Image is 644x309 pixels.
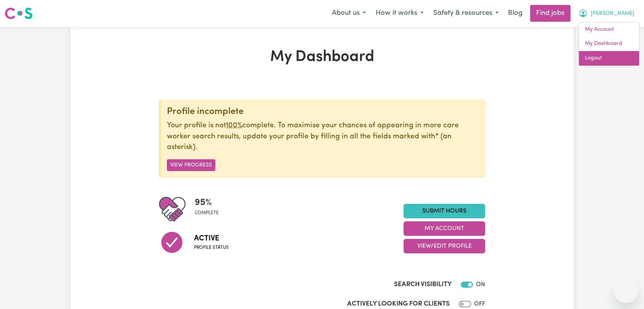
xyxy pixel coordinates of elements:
[394,280,452,290] label: Search Visibility
[530,5,570,22] a: Find jobs
[474,301,485,307] span: OFF
[167,159,215,171] button: View Progress
[574,5,639,21] button: My Account
[347,299,450,309] label: Actively Looking for Clients
[476,282,485,288] span: ON
[194,244,229,251] span: Profile status
[226,122,242,129] u: 100%
[579,37,639,51] a: My Dashboard
[428,5,503,21] button: Safety & resources
[579,22,639,37] a: My Account
[404,204,485,218] a: Submit Hours
[159,48,485,66] h1: My Dashboard
[578,22,639,66] div: My Account
[404,239,485,253] button: View/Edit Profile
[404,221,485,236] button: My Account
[579,51,639,66] a: Logout
[5,6,33,20] img: Careseekers logo
[371,5,428,21] button: How it works
[195,210,219,216] span: complete
[195,196,225,223] div: Profile completeness: 95%
[327,5,371,21] button: About us
[167,120,479,153] p: Your profile is not complete. To maximise your chances of appearing in more care worker search re...
[503,5,527,22] a: Blog
[195,196,219,210] span: 95 %
[5,5,33,22] a: Careseekers logo
[167,106,479,117] div: Profile incomplete
[614,279,638,303] iframe: Button to launch messaging window
[591,10,634,18] span: [PERSON_NAME]
[194,233,229,244] span: Active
